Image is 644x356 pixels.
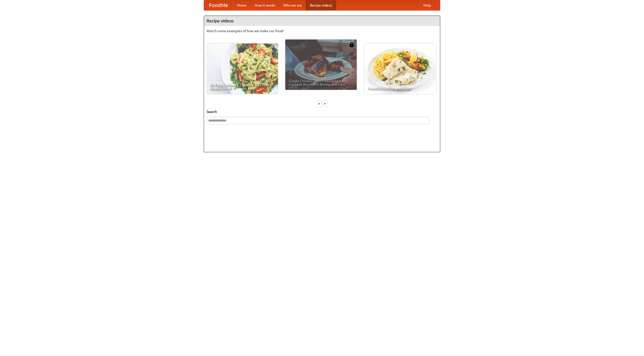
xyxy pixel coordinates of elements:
[323,100,327,107] div: »
[349,42,354,47] img: 483408.png
[306,0,336,10] a: Recipe videos
[233,0,251,10] a: Home
[204,16,440,26] h4: Recipe videos
[210,83,274,90] span: An Easy, Summery Tomato Pasta That's Ready for Fall
[207,28,437,33] p: Watch some examples of how we make our food!
[368,87,432,90] span: French Fries Fish and Chips
[204,0,233,10] a: FoodMe
[317,100,321,107] div: «
[207,109,437,114] h5: Search
[207,44,278,94] a: An Easy, Summery Tomato Pasta That's Ready for Fall
[279,0,306,10] a: Who we are
[419,0,435,10] a: Help
[251,0,279,10] a: How it works
[364,44,436,94] a: French Fries Fish and Chips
